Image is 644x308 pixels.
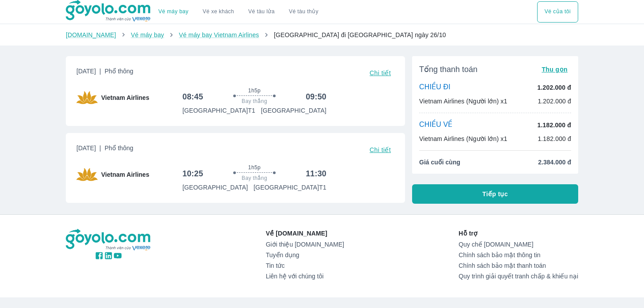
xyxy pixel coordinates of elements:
span: Phổ thông [105,68,133,75]
h6: 11:30 [306,168,326,179]
a: Vé máy bay Vietnam Airlines [179,31,259,38]
p: [GEOGRAPHIC_DATA] [182,183,248,192]
button: Tiếp tục [412,184,578,204]
p: Vietnam Airlines (Người lớn) x1 [419,134,507,143]
a: Quy chế [DOMAIN_NAME] [458,241,578,248]
img: logo [66,229,152,251]
h6: 08:45 [182,91,203,102]
a: Liên hệ với chúng tôi [266,273,344,280]
button: Chi tiết [366,67,394,79]
a: Vé máy bay [131,31,164,38]
h6: 10:25 [182,168,203,179]
span: Vietnam Airlines [101,93,149,102]
nav: breadcrumb [66,30,578,39]
span: 1h5p [248,164,261,171]
a: Quy trình giải quyết tranh chấp & khiếu nại [458,273,578,280]
div: choose transportation mode [152,1,326,23]
p: [GEOGRAPHIC_DATA] [261,106,326,115]
button: Chi tiết [366,144,394,156]
span: 1h5p [248,87,261,94]
a: Tuyển dụng [266,251,344,259]
p: Hỗ trợ [458,229,578,238]
span: Phổ thông [105,144,133,152]
span: Bay thẳng [242,98,267,105]
span: Chi tiết [370,146,391,153]
div: choose transportation mode [537,1,578,23]
span: | [99,144,101,152]
button: Thu gọn [538,63,571,76]
p: Về [DOMAIN_NAME] [266,229,344,238]
span: Chi tiết [370,69,391,76]
span: Tiếp tục [482,190,508,198]
p: Vietnam Airlines (Người lớn) x1 [419,97,507,106]
p: CHIỀU ĐI [419,83,451,92]
button: Vé của tôi [537,1,578,23]
span: Tổng thanh toán [419,64,477,75]
span: Thu gọn [542,66,568,73]
p: CHIỀU VỀ [419,120,453,130]
a: [DOMAIN_NAME] [66,31,116,38]
span: [GEOGRAPHIC_DATA] đi [GEOGRAPHIC_DATA] ngày 26/10 [274,31,446,38]
h6: 09:50 [306,91,326,102]
span: Vietnam Airlines [101,170,149,179]
span: [DATE] [76,67,133,79]
span: 2.384.000 đ [538,158,571,167]
a: Vé xe khách [203,8,234,15]
a: Chính sách bảo mật thông tin [458,251,578,259]
a: Vé máy bay [159,8,189,15]
p: 1.202.000 đ [538,83,571,92]
button: Vé tàu thủy [282,1,326,23]
a: Vé tàu lửa [241,1,282,23]
span: Giá cuối cùng [419,158,460,167]
p: [GEOGRAPHIC_DATA] T1 [254,183,326,192]
a: Tin tức [266,262,344,269]
span: | [99,68,101,75]
p: [GEOGRAPHIC_DATA] T1 [182,106,255,115]
span: Bay thẳng [242,175,267,182]
a: Giới thiệu [DOMAIN_NAME] [266,241,344,248]
p: 1.202.000 đ [538,97,571,106]
p: 1.182.000 đ [538,121,571,129]
p: 1.182.000 đ [538,134,571,143]
span: [DATE] [76,144,133,156]
a: Chính sách bảo mật thanh toán [458,262,578,269]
